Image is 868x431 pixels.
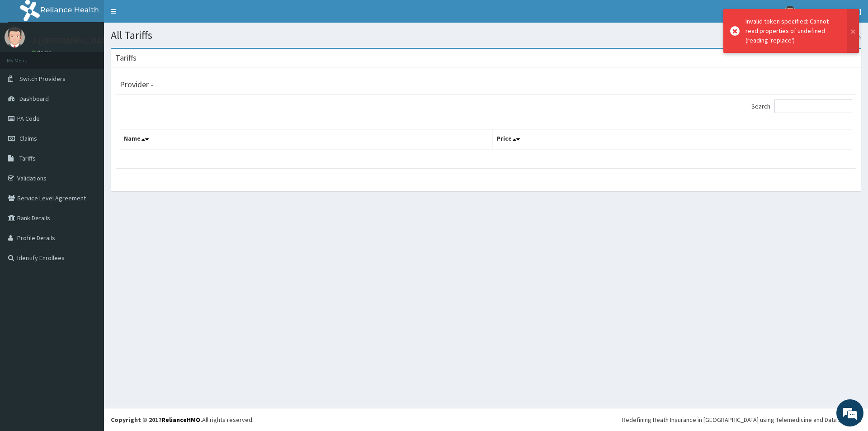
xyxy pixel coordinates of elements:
[19,134,37,142] span: Claims
[493,129,852,150] th: Price
[111,416,202,424] strong: Copyright © 2017 .
[19,154,36,162] span: Tariffs
[801,7,861,15] span: J-[GEOGRAPHIC_DATA]
[19,75,66,83] span: Switch Providers
[784,6,796,17] img: User Image
[19,95,49,103] span: Dashboard
[115,54,137,62] h3: Tariffs
[120,129,493,150] th: Name
[5,27,25,47] img: User Image
[161,416,200,424] a: RelianceHMO
[32,49,53,56] a: Online
[111,29,861,41] h1: All Tariffs
[32,37,113,45] p: J-[GEOGRAPHIC_DATA]
[745,17,839,45] div: Invalid token specified: Cannot read properties of undefined (reading 'replace')
[622,415,861,424] div: Redefining Heath Insurance in [GEOGRAPHIC_DATA] using Telemedicine and Data Science!
[120,81,153,89] h3: Provider -
[774,99,852,113] input: Search:
[751,99,852,113] label: Search:
[104,408,868,431] footer: All rights reserved.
